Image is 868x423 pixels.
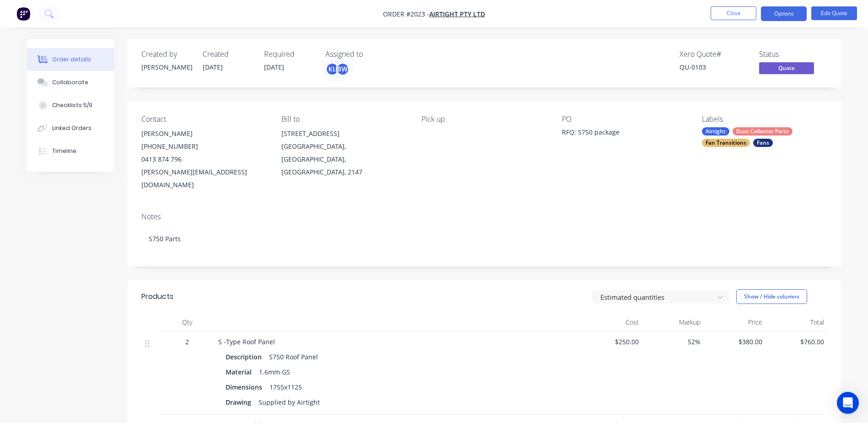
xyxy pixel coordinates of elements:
div: Products [141,291,173,302]
div: Notes [141,212,828,221]
img: Factory [16,7,30,21]
div: Fans [753,139,773,147]
div: [PERSON_NAME] [141,127,267,140]
div: 0413 874 796 [141,153,267,166]
div: Status [759,50,828,59]
span: $250.00 [584,337,639,347]
div: Material [226,365,255,379]
div: Airtight [702,127,729,136]
div: Fan Transitions [702,139,750,147]
div: Created [203,50,253,59]
div: Xero Quote # [679,50,748,59]
button: Linked Orders [27,117,114,140]
div: [PERSON_NAME] [141,62,192,72]
div: Linked Orders [52,124,92,132]
div: PO [562,115,687,124]
div: QU-0103 [679,62,748,72]
div: Assigned to [325,50,417,59]
div: [PHONE_NUMBER] [141,140,267,153]
div: BW [336,62,350,76]
span: $760.00 [770,337,824,347]
span: Quote [759,62,814,74]
div: Checklists 5/9 [52,101,92,109]
span: S -Type Roof Panel [218,337,275,346]
div: [STREET_ADDRESS] [281,127,407,140]
span: Order #2023 - [383,10,429,18]
div: [STREET_ADDRESS][GEOGRAPHIC_DATA], [GEOGRAPHIC_DATA], [GEOGRAPHIC_DATA], 2147 [281,127,407,179]
button: Order details [27,48,114,71]
div: Labels [702,115,827,124]
div: S750 Roof Panel [265,350,322,363]
div: Order details [52,55,91,64]
div: KL [325,62,339,76]
div: Contact [141,115,267,124]
div: Dust Collector Parts [733,127,793,136]
a: Airtight Pty Ltd [429,10,485,18]
span: 52% [646,337,701,347]
span: 2 [185,337,189,347]
div: Supplied by Airtight [255,396,323,409]
button: Show / Hide columns [736,289,807,304]
div: Cost [581,313,642,331]
span: [DATE] [203,63,223,71]
div: [PERSON_NAME][PHONE_NUMBER]0413 874 796[PERSON_NAME][EMAIL_ADDRESS][DOMAIN_NAME] [141,127,267,191]
div: Price [704,313,766,331]
div: RFQ: S750 package [562,127,676,140]
button: KLBW [325,62,350,76]
div: Qty [160,313,215,331]
div: [GEOGRAPHIC_DATA], [GEOGRAPHIC_DATA], [GEOGRAPHIC_DATA], 2147 [281,140,407,179]
span: [DATE] [264,63,284,71]
div: Collaborate [52,78,88,87]
div: Open Intercom Messenger [837,392,859,414]
div: Dimensions [226,380,266,394]
div: 1.6mm GS [255,365,294,379]
button: Timeline [27,140,114,163]
div: Bill to [281,115,407,124]
button: Checklists 5/9 [27,94,114,117]
div: Created by [141,50,192,59]
div: 1755x1125 [266,380,306,394]
button: Collaborate [27,71,114,94]
div: Pick up [421,115,547,124]
div: Markup [642,313,704,331]
div: Drawing [226,396,255,409]
div: S750 Parts [141,225,828,253]
button: Edit Quote [811,6,857,20]
div: Total [766,313,828,331]
button: Close [711,6,756,20]
div: Required [264,50,314,59]
div: [PERSON_NAME][EMAIL_ADDRESS][DOMAIN_NAME] [141,166,267,191]
div: Timeline [52,147,76,155]
span: $380.00 [708,337,762,347]
div: Description [226,350,265,363]
button: Options [761,6,807,21]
